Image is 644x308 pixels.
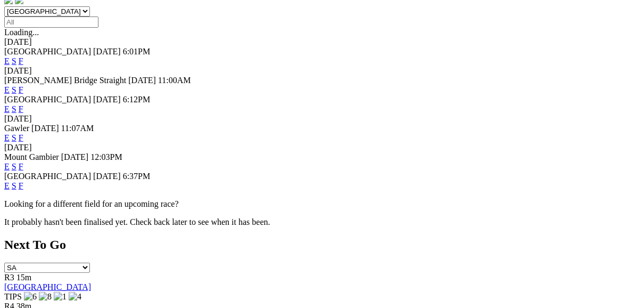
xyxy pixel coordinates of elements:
span: [DATE] [128,76,156,85]
a: S [12,133,16,142]
img: 8 [39,292,52,302]
a: F [19,56,23,66]
span: [PERSON_NAME] Bridge Straight [4,76,126,85]
span: [GEOGRAPHIC_DATA] [4,95,91,104]
a: F [19,162,23,171]
span: [GEOGRAPHIC_DATA] [4,172,91,181]
div: [DATE] [4,114,640,124]
span: [DATE] [93,95,121,104]
a: F [19,133,23,142]
p: Looking for a different field for an upcoming race? [4,199,640,209]
a: F [19,181,23,190]
a: E [4,85,10,94]
a: F [19,85,23,94]
span: Mount Gambier [4,152,59,161]
a: S [12,104,16,114]
a: E [4,104,10,114]
div: [DATE] [4,37,640,47]
span: Gawler [4,124,29,133]
span: [DATE] [31,124,59,133]
a: E [4,181,10,190]
span: 12:03PM [90,152,122,161]
span: [GEOGRAPHIC_DATA] [4,47,91,56]
a: S [12,181,16,190]
span: Loading... [4,28,39,37]
span: [DATE] [61,152,89,161]
span: 6:12PM [123,95,151,104]
span: [DATE] [93,172,121,181]
span: 6:01PM [123,47,151,56]
span: 11:07AM [61,124,94,133]
img: 1 [54,292,67,302]
a: [GEOGRAPHIC_DATA] [4,282,91,291]
span: 11:00AM [158,76,191,85]
a: S [12,162,16,171]
partial: It probably hasn't been finalised yet. Check back later to see when it has been. [4,217,270,226]
div: [DATE] [4,143,640,152]
img: 4 [69,292,81,302]
a: S [12,56,16,66]
a: E [4,133,10,142]
span: [DATE] [93,47,121,56]
span: 15m [16,273,31,282]
a: E [4,56,10,66]
a: F [19,104,23,114]
a: S [12,85,16,94]
a: E [4,162,10,171]
input: Select date [4,17,98,28]
div: [DATE] [4,66,640,76]
span: 6:37PM [123,172,151,181]
span: TIPS [4,292,22,301]
span: R3 [4,273,14,282]
img: 6 [24,292,37,302]
h2: Next To Go [4,238,640,252]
